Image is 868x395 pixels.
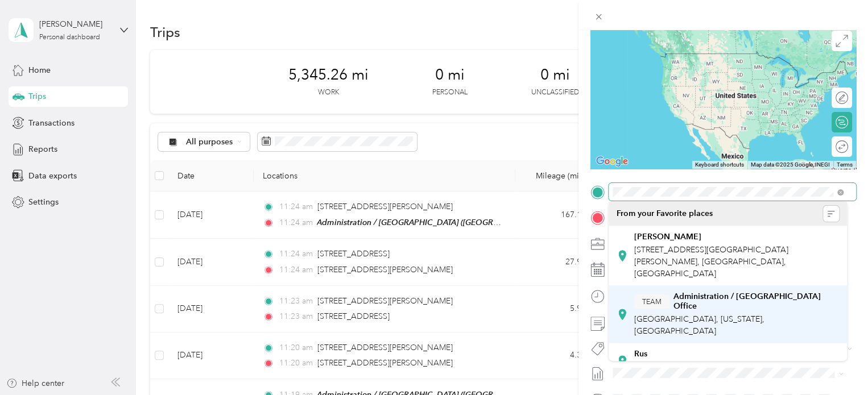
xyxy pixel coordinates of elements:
[634,349,647,359] strong: Rus
[634,232,701,242] strong: [PERSON_NAME]
[804,331,868,395] iframe: Everlance-gr Chat Button Frame
[751,161,830,168] span: Map data ©2025 Google, INEGI
[593,154,631,169] a: Open this area in Google Maps (opens a new window)
[617,209,713,219] span: From your Favorite places
[634,314,764,336] span: [GEOGRAPHIC_DATA], [US_STATE], [GEOGRAPHIC_DATA]
[593,154,631,169] img: Google
[695,161,744,169] button: Keyboard shortcuts
[673,292,840,311] strong: Administration / [GEOGRAPHIC_DATA] Office
[634,245,788,278] span: [STREET_ADDRESS][GEOGRAPHIC_DATA][PERSON_NAME], [GEOGRAPHIC_DATA], [GEOGRAPHIC_DATA]
[642,296,662,306] span: TEAM
[634,294,669,309] button: TEAM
